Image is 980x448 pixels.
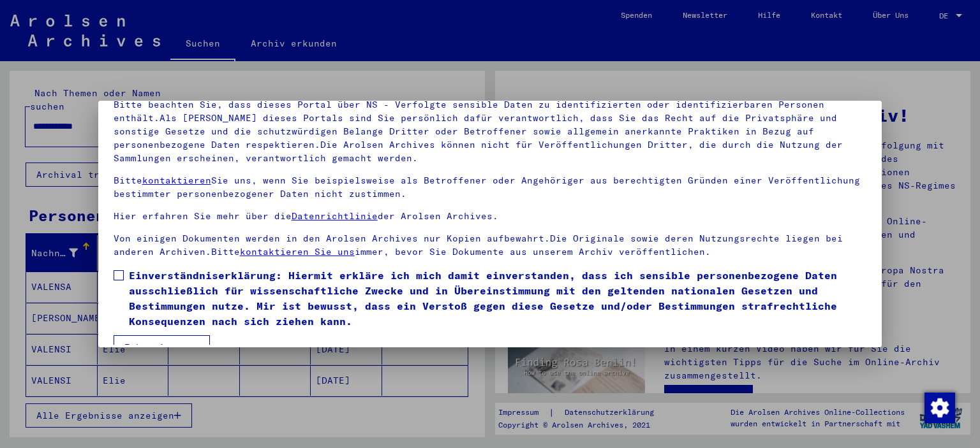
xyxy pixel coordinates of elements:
a: kontaktieren Sie uns [240,246,355,257]
a: Datenrichtlinie [292,210,378,222]
button: Ich stimme zu [114,335,210,359]
p: Bitte beachten Sie, dass dieses Portal über NS - Verfolgte sensible Daten zu identifizierten oder... [114,98,867,165]
span: Einverständniserklärung: Hiermit erkläre ich mich damit einverstanden, dass ich sensible personen... [129,268,867,329]
p: Hier erfahren Sie mehr über die der Arolsen Archives. [114,210,867,223]
img: Zustimmung ändern [924,393,955,423]
div: Zustimmung ändern [924,392,954,423]
p: Bitte Sie uns, wenn Sie beispielsweise als Betroffener oder Angehöriger aus berechtigten Gründen ... [114,174,867,201]
p: Von einigen Dokumenten werden in den Arolsen Archives nur Kopien aufbewahrt.Die Originale sowie d... [114,232,867,259]
a: kontaktieren [142,175,211,186]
